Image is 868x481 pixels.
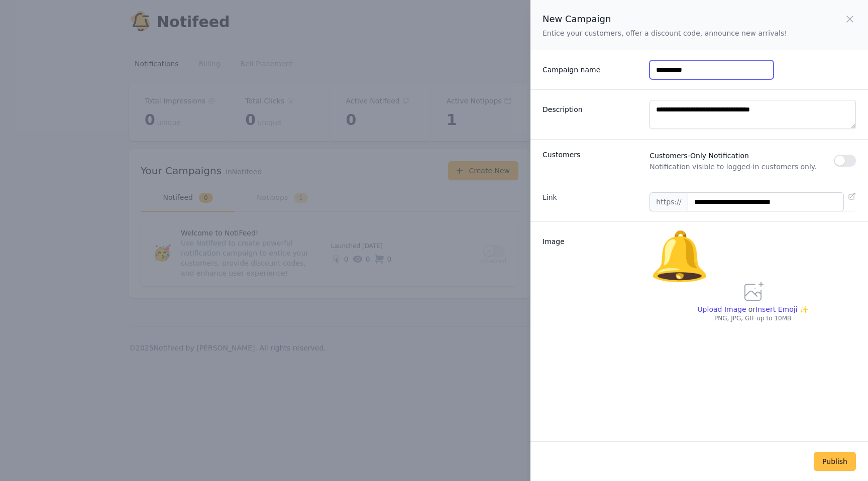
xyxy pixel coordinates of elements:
[755,304,808,314] span: Insert Emoji ✨
[542,28,787,38] p: Entice your customers, offer a discount code, announce new arrivals!
[542,150,641,160] h3: Customers
[697,305,746,313] span: Upload Image
[84,322,127,329] span: We run on Gist
[542,12,787,26] h2: New Campaign
[649,314,856,322] p: PNG, JPG, GIF up to 10MB
[649,162,834,172] span: Notification visible to logged-in customers only.
[814,452,856,471] button: Publish
[542,192,641,202] label: Link
[542,61,641,75] label: Campaign name
[746,304,755,314] p: or
[153,333,174,362] button: />GIF
[542,100,641,114] label: Description
[30,13,188,27] h1: Notifeed
[30,32,188,52] h2: Don't see Notifeed in your header? Let me know and I'll set it up! ✅
[40,62,124,72] h4: Typically replies within a day .
[649,192,687,211] span: https://
[160,344,168,349] tspan: GIF
[649,228,710,284] span: 🔔
[542,232,641,247] label: Image
[649,150,834,162] span: Customers-Only Notification
[157,342,170,351] g: />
